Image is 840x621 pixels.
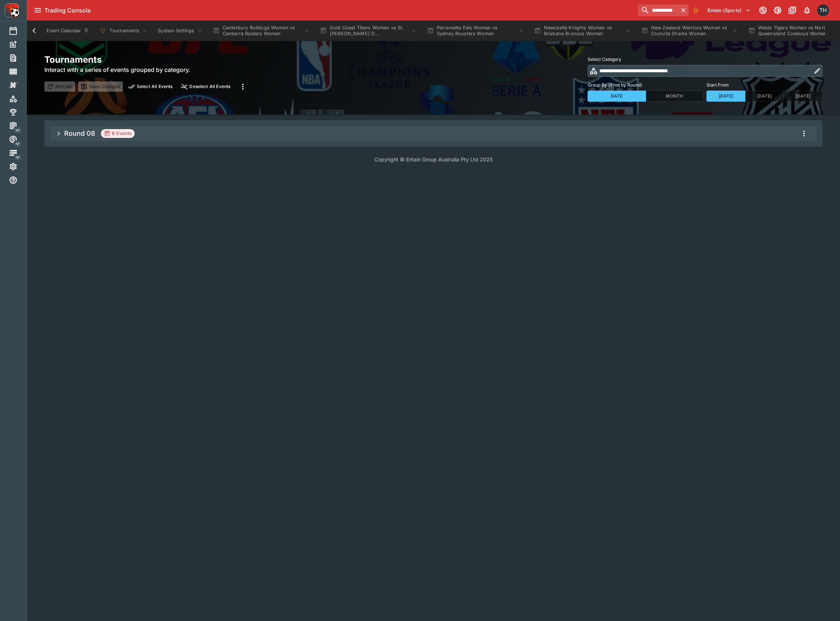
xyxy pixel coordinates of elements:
[588,80,704,91] label: Group By (if not by Round)
[423,21,528,41] button: Parramatta Eels Women vs Sydney Roosters Women
[706,91,822,102] div: Start From
[236,80,249,93] button: more
[95,21,152,41] button: Tournaments
[588,91,646,102] button: Date
[9,135,29,144] div: Sports Pricing
[637,21,742,41] button: New Zealand Warriors Women vs Cronulla Sharks Women
[756,4,770,17] button: Connected to PK
[178,81,233,92] button: close
[9,26,29,35] div: Event Calendar
[44,7,635,14] div: Trading Console
[44,65,249,74] h6: Interact with a series of events grouped by category.
[208,21,314,41] button: Canterbury Bulldogs Women vs Canberra Raiders Women
[9,94,29,103] div: Categories
[784,91,822,102] button: [DATE]
[9,149,29,157] div: Infrastructure
[44,54,249,65] h2: Tournaments
[817,4,829,16] div: Todd Henderson
[315,21,421,41] button: Gold Coast Titans Women vs St. [PERSON_NAME] D...
[64,129,95,138] h5: Round 08
[588,54,822,65] label: Select Category
[800,4,814,17] button: Notifications
[703,4,755,16] button: Select Tenant
[9,108,29,117] div: Tournaments
[815,2,831,18] button: Todd Henderson
[42,21,94,41] button: Event Calendar
[771,4,784,17] button: Toggle light/dark mode
[530,21,635,41] button: Newcastle Knights Women vs Brisbane Broncos Women
[9,162,29,171] div: System Settings
[2,1,20,19] img: PriceKinetics Logo
[638,4,678,16] input: search
[27,156,840,163] p: Copyright © Entain Group Australia Pty Ltd 2025
[646,91,704,102] button: Month
[9,40,29,49] div: New Event
[50,126,817,141] button: Round 086 Eventsmore
[706,91,745,102] button: [DATE]
[9,121,29,130] div: Management
[153,21,207,41] button: System Settings
[690,4,702,16] button: No Bookmarks
[9,54,29,62] div: Search
[31,4,44,17] button: open drawer
[745,91,784,102] button: [DATE]
[126,81,176,92] button: preview
[797,127,811,140] button: more
[104,130,132,137] div: 6 Events
[588,91,704,102] div: Group By (if not by Round)
[786,4,799,17] button: Documentation
[9,81,29,90] div: Nexus Entities
[9,67,29,76] div: Template Search
[706,80,822,91] label: Start From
